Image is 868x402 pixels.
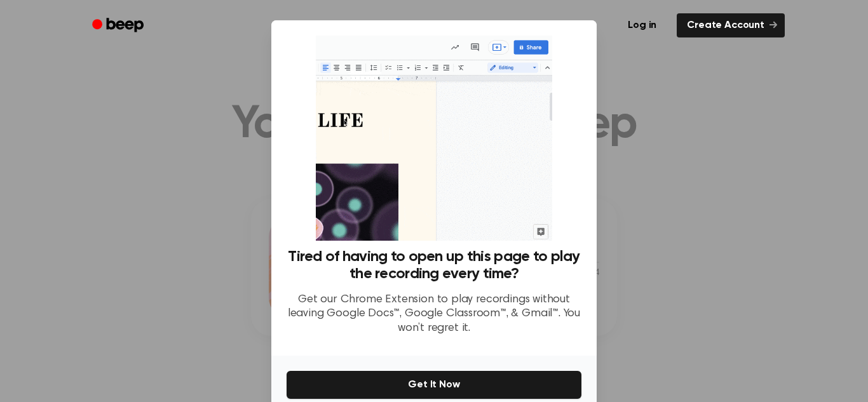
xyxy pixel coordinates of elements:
a: Beep [83,13,155,38]
a: Log in [615,11,669,40]
a: Create Account [677,13,785,37]
img: Beep extension in action [316,36,552,241]
h3: Tired of having to open up this page to play the recording every time? [287,248,581,283]
p: Get our Chrome Extension to play recordings without leaving Google Docs™, Google Classroom™, & Gm... [287,293,581,336]
button: Get It Now [287,371,581,399]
